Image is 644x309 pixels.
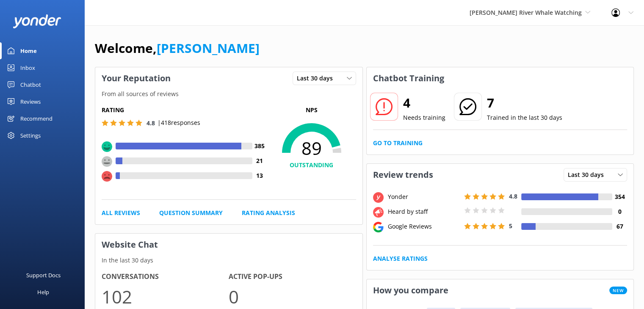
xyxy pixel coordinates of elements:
[403,93,445,113] h2: 4
[386,192,462,201] div: Yonder
[373,254,428,263] a: Analyse Ratings
[146,119,155,127] span: 4.8
[95,256,362,265] p: In the last 30 days
[252,141,267,151] h4: 385
[568,170,609,179] span: Last 30 days
[20,59,35,76] div: Inbox
[20,76,41,93] div: Chatbot
[297,74,338,83] span: Last 30 days
[26,267,61,284] div: Support Docs
[487,113,562,122] p: Trained in the last 30 days
[95,38,260,58] h1: Welcome,
[367,279,455,301] h3: How you compare
[20,42,37,59] div: Home
[159,208,223,218] a: Question Summary
[612,222,627,231] h4: 67
[20,110,53,127] div: Recommend
[158,118,200,127] p: | 418 responses
[403,113,445,122] p: Needs training
[509,192,517,200] span: 4.8
[229,271,356,282] h4: Active Pop-ups
[95,67,177,89] h3: Your Reputation
[267,138,356,159] span: 89
[386,222,462,231] div: Google Reviews
[102,105,267,115] h5: Rating
[367,67,451,89] h3: Chatbot Training
[470,8,582,17] span: [PERSON_NAME] River Whale Watching
[157,39,260,57] a: [PERSON_NAME]
[95,89,362,99] p: From all sources of reviews
[509,222,512,230] span: 5
[386,207,462,216] div: Heard by staff
[367,164,439,186] h3: Review trends
[242,208,295,218] a: Rating Analysis
[102,271,229,282] h4: Conversations
[612,207,627,216] h4: 0
[267,160,356,170] h4: OUTSTANDING
[20,93,41,110] div: Reviews
[252,156,267,166] h4: 21
[612,192,627,201] h4: 354
[252,171,267,180] h4: 13
[487,93,562,113] h2: 7
[373,138,423,148] a: Go to Training
[20,127,41,144] div: Settings
[102,208,140,218] a: All Reviews
[95,234,362,256] h3: Website Chat
[267,105,356,115] p: NPS
[13,14,61,28] img: yonder-white-logo.png
[609,287,627,294] span: New
[37,284,49,301] div: Help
